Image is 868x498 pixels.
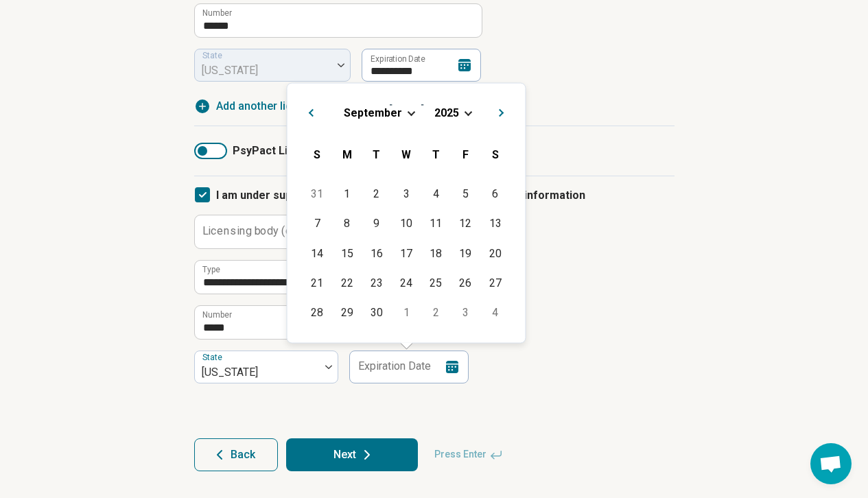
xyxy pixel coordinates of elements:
[391,209,421,238] div: Choose Wednesday, September 10th, 2025
[421,238,451,268] div: Choose Thursday, September 18th, 2025
[391,268,421,297] div: Choose Wednesday, September 24th, 2025
[303,298,332,327] div: Choose Sunday, September 28th, 2025
[303,209,332,238] div: Choose Sunday, September 7th, 2025
[451,268,480,297] div: Choose Friday, September 26th, 2025
[344,106,402,119] span: September
[421,209,451,238] div: Choose Thursday, September 11th, 2025
[303,139,332,169] div: Sunday
[391,238,421,268] div: Choose Wednesday, September 17th, 2025
[362,209,391,238] div: Choose Tuesday, September 9th, 2025
[362,179,391,209] div: Choose Tuesday, September 2nd, 2025
[451,139,480,169] div: Friday
[362,298,391,327] div: Choose Tuesday, September 30th, 2025
[480,268,510,297] div: Choose Saturday, September 27th, 2025
[216,98,316,115] span: Add another license
[480,209,510,238] div: Choose Saturday, September 13th, 2025
[303,179,510,327] div: Month September, 2025
[332,268,362,297] div: Choose Monday, September 22nd, 2025
[287,83,526,344] div: Choose Date
[194,438,278,471] button: Back
[391,298,421,327] div: Choose Wednesday, October 1st, 2025
[298,100,515,120] h2: [DATE]
[202,265,220,274] label: Type
[480,179,510,209] div: Choose Saturday, September 6th, 2025
[194,98,316,115] button: Add another license
[298,100,320,122] button: Previous Month
[303,238,332,268] div: Choose Sunday, September 14th, 2025
[421,179,451,209] div: Choose Thursday, September 4th, 2025
[362,268,391,297] div: Choose Tuesday, September 23rd, 2025
[303,179,332,209] div: Choose Sunday, August 31st, 2025
[332,238,362,268] div: Choose Monday, September 15th, 2025
[303,268,332,297] div: Choose Sunday, September 21st, 2025
[451,209,480,238] div: Choose Friday, September 12th, 2025
[332,209,362,238] div: Choose Monday, September 8th, 2025
[451,179,480,209] div: Choose Friday, September 5th, 2025
[202,353,225,362] label: State
[202,226,329,237] label: Licensing body (optional)
[480,298,510,327] div: Choose Saturday, October 4th, 2025
[480,139,510,169] div: Saturday
[233,143,320,159] span: PsyPact License
[332,139,362,169] div: Monday
[810,443,852,484] div: Open chat
[421,268,451,297] div: Choose Thursday, September 25th, 2025
[286,438,418,471] button: Next
[421,298,451,327] div: Choose Thursday, October 2nd, 2025
[332,179,362,209] div: Choose Monday, September 1st, 2025
[434,106,459,119] span: 2025
[216,189,585,202] span: I am under supervision, so I will list my supervisor’s license information
[451,298,480,327] div: Choose Friday, October 3rd, 2025
[195,261,480,294] input: credential.supervisorLicense.0.name
[231,449,255,460] span: Back
[493,100,515,122] button: Next Month
[391,179,421,209] div: Choose Wednesday, September 3rd, 2025
[391,139,421,169] div: Wednesday
[202,311,232,319] label: Number
[332,298,362,327] div: Choose Monday, September 29th, 2025
[480,238,510,268] div: Choose Saturday, September 20th, 2025
[426,438,511,471] span: Press Enter
[202,9,232,17] label: Number
[362,139,391,169] div: Tuesday
[451,238,480,268] div: Choose Friday, September 19th, 2025
[421,139,451,169] div: Thursday
[362,238,391,268] div: Choose Tuesday, September 16th, 2025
